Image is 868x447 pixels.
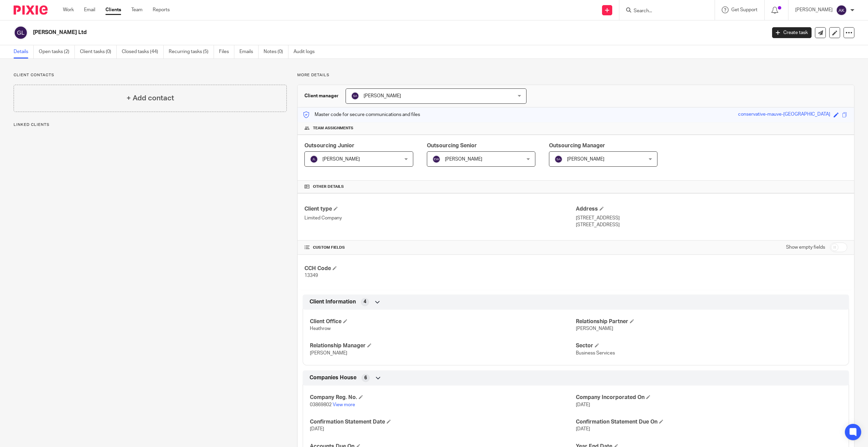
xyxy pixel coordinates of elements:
[122,45,164,59] a: Closed tasks (44)
[310,318,576,325] h4: Client Office
[14,72,287,78] p: Client contacts
[633,8,694,14] input: Search
[310,402,332,407] span: 03869802
[310,351,347,355] span: [PERSON_NAME]
[567,157,604,162] span: [PERSON_NAME]
[304,143,354,148] span: Outsourcing Junior
[351,92,359,100] img: svg%3E
[549,143,605,148] span: Outsourcing Manager
[364,375,367,381] span: 6
[836,5,847,16] img: svg%3E
[297,72,854,78] p: More details
[731,7,757,12] span: Get Support
[786,244,825,251] label: Show empty fields
[153,6,170,13] a: Reports
[63,6,74,13] a: Work
[738,111,830,119] div: conservative-mauve-[GEOGRAPHIC_DATA]
[219,45,234,59] a: Files
[795,6,833,13] p: [PERSON_NAME]
[576,418,842,426] h4: Confirmation Statement Due On
[304,93,339,99] h3: Client manager
[239,45,258,59] a: Emails
[127,93,174,103] h4: + Add contact
[310,298,356,305] span: Client Information
[14,26,28,40] img: svg%3E
[576,351,615,355] span: Business Services
[313,126,353,131] span: Team assignments
[39,45,75,59] a: Open tasks (2)
[304,215,576,221] p: Limited Company
[772,27,812,38] a: Create task
[169,45,214,59] a: Recurring tasks (5)
[310,342,576,349] h4: Relationship Manager
[80,45,117,59] a: Client tasks (0)
[554,155,563,163] img: svg%3E
[576,326,613,331] span: [PERSON_NAME]
[364,94,401,98] span: [PERSON_NAME]
[310,155,318,163] img: svg%3E
[576,402,590,407] span: [DATE]
[84,6,95,13] a: Email
[576,394,842,401] h4: Company Incorporated On
[427,143,477,148] span: Outsourcing Senior
[310,394,576,401] h4: Company Reg. No.
[303,111,420,118] p: Master code for secure communications and files
[264,45,288,59] a: Notes (0)
[310,418,576,426] h4: Confirmation Statement Date
[364,298,366,305] span: 4
[310,427,324,431] span: [DATE]
[33,29,616,36] h2: [PERSON_NAME] Ltd
[576,318,842,325] h4: Relationship Partner
[310,326,331,331] span: Heathrow
[304,265,576,272] h4: CCH Code
[310,374,356,381] span: Companies House
[333,402,355,407] a: View more
[576,215,847,221] p: [STREET_ADDRESS]
[304,245,576,250] h4: CUSTOM FIELDS
[131,6,143,13] a: Team
[576,427,590,431] span: [DATE]
[105,6,121,13] a: Clients
[304,205,576,213] h4: Client type
[445,157,482,162] span: [PERSON_NAME]
[432,155,440,163] img: svg%3E
[322,157,360,162] span: [PERSON_NAME]
[294,45,320,59] a: Audit logs
[14,45,34,59] a: Details
[304,273,318,278] span: 13349
[14,5,48,15] img: Pixie
[576,221,847,228] p: [STREET_ADDRESS]
[576,205,847,213] h4: Address
[14,122,287,128] p: Linked clients
[313,184,344,189] span: Other details
[576,342,842,349] h4: Sector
